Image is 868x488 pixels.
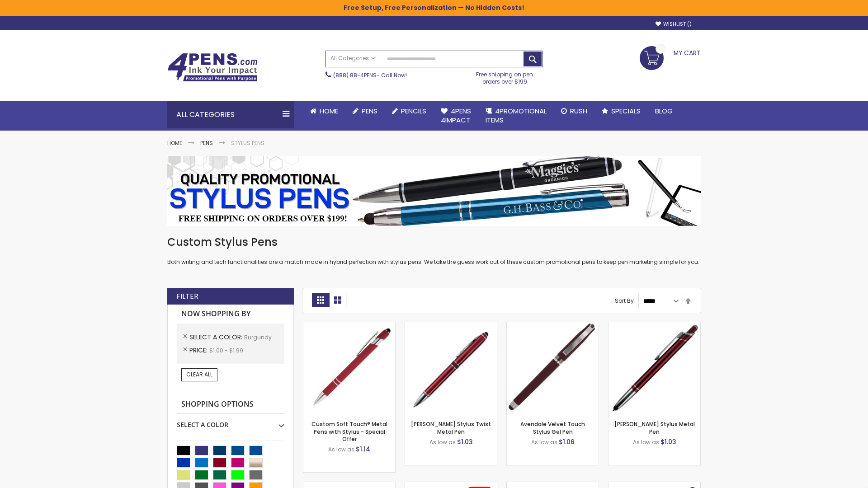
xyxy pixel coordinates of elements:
a: Pens [200,139,213,147]
span: All Categories [330,55,376,62]
span: $1.00 - $1.99 [209,347,243,354]
a: Clear All [181,368,217,381]
a: Pens [345,101,385,121]
a: [PERSON_NAME] Stylus Metal Pen [614,420,695,435]
strong: Now Shopping by [177,305,284,324]
span: $1.06 [559,437,575,446]
span: As low as [328,446,354,453]
img: 4Pens Custom Pens and Promotional Products [167,53,258,82]
div: Both writing and tech functionalities are a match made in hybrid perfection with stylus pens. We ... [167,235,701,266]
a: Wishlist [656,21,692,28]
a: Specials [594,101,648,121]
a: Pencils [385,101,434,121]
div: Select A Color [177,414,284,429]
span: Pens [362,106,377,116]
a: Custom Soft Touch® Metal Pens with Stylus-Burgundy [303,322,395,329]
strong: Shopping Options [177,395,284,414]
a: Home [303,101,345,121]
a: [PERSON_NAME] Stylus Twist Metal Pen [411,420,491,435]
a: All Categories [326,51,380,66]
span: $1.14 [356,445,370,454]
span: 4Pens 4impact [441,106,471,125]
img: Stylus Pens [167,156,701,226]
span: As low as [531,438,557,446]
img: Custom Soft Touch® Metal Pens with Stylus-Burgundy [303,322,395,414]
label: Sort By [615,297,634,305]
span: Pencils [401,106,426,116]
span: - Call Now! [333,71,407,79]
a: 4PROMOTIONALITEMS [478,101,554,131]
img: Olson Stylus Metal Pen-Burgundy [609,322,700,414]
strong: Stylus Pens [231,139,264,147]
div: All Categories [167,101,294,128]
img: Avendale Velvet Touch Stylus Gel Pen-Burgundy [507,322,599,414]
span: Select A Color [189,333,244,342]
span: $1.03 [660,437,676,446]
span: Burgundy [244,333,272,341]
span: Blog [655,106,673,116]
a: Colter Stylus Twist Metal Pen-Burgundy [405,322,497,329]
span: As low as [633,438,659,446]
span: Clear All [186,371,212,378]
h1: Custom Stylus Pens [167,235,701,249]
span: Rush [570,106,587,116]
a: Custom Soft Touch® Metal Pens with Stylus - Special Offer [311,420,387,442]
span: Home [320,106,338,116]
strong: Filter [176,291,198,301]
a: Rush [554,101,594,121]
a: Home [167,139,182,147]
span: Price [189,346,209,355]
a: Avendale Velvet Touch Stylus Gel Pen [520,420,585,435]
span: $1.03 [457,437,473,446]
img: Colter Stylus Twist Metal Pen-Burgundy [405,322,497,414]
a: Blog [648,101,680,121]
span: Specials [611,106,641,116]
span: 4PROMOTIONAL ITEMS [486,106,547,125]
a: Olson Stylus Metal Pen-Burgundy [609,322,700,329]
a: Avendale Velvet Touch Stylus Gel Pen-Burgundy [507,322,599,329]
a: (888) 88-4PENS [333,71,377,79]
div: Free shipping on pen orders over $199 [467,67,543,85]
a: 4Pens4impact [434,101,478,131]
span: As low as [429,438,456,446]
strong: Grid [312,293,329,307]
